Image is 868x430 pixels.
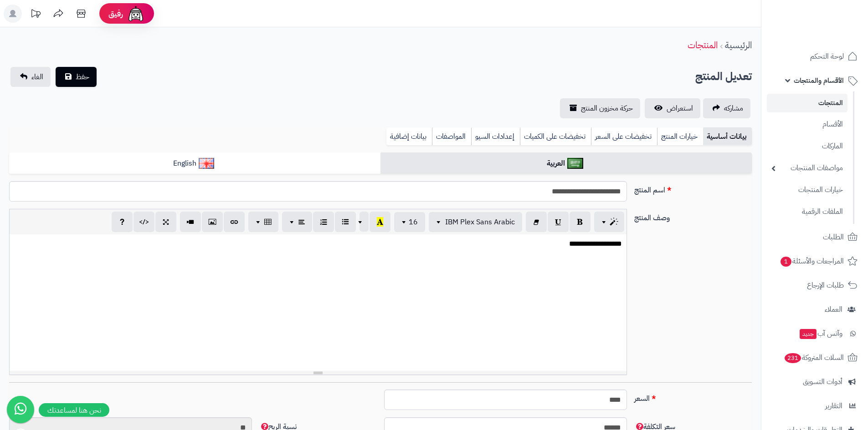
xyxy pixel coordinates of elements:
[724,103,743,114] span: مشاركه
[631,181,755,196] label: اسم المنتج
[76,71,89,82] span: حفظ
[810,50,844,63] span: لوحة التحكم
[429,212,522,232] button: IBM Plex Sans Arabic
[520,127,591,146] a: تخفيضات على الكميات
[9,152,380,175] a: English
[767,323,863,344] a: وآتس آبجديد
[807,279,844,292] span: طلبات الإرجاع
[800,329,817,339] span: جديد
[784,351,844,364] span: السلات المتروكة
[767,202,847,222] a: الملفات الرقمية
[725,38,752,52] a: الرئيسية
[799,327,842,340] span: وآتس آب
[631,390,755,404] label: السعر
[767,371,863,393] a: أدوات التسويق
[127,5,145,23] img: ai-face.png
[667,103,693,114] span: استعراض
[767,180,847,200] a: خيارات المنتجات
[825,400,842,412] span: التقارير
[767,115,847,134] a: الأقسام
[56,67,97,87] button: حفظ
[560,98,640,118] a: حركة مخزون المنتج
[31,71,43,82] span: الغاء
[780,255,844,268] span: المراجعات والأسئلة
[767,274,863,296] a: طلبات الإرجاع
[803,375,842,388] span: أدوات التسويق
[767,395,863,417] a: التقارير
[394,212,425,232] button: 16
[380,152,752,175] a: العربية
[386,127,432,146] a: بيانات إضافية
[703,98,750,118] a: مشاركه
[432,127,471,146] a: المواصفات
[703,127,752,146] a: بيانات أساسية
[24,5,47,25] a: تحديثات المنصة
[108,8,123,19] span: رفيق
[767,46,863,67] a: لوحة التحكم
[767,250,863,272] a: المراجعات والأسئلة1
[785,353,801,363] span: 231
[695,67,752,86] h2: تعديل المنتج
[794,74,844,87] span: الأقسام والمنتجات
[581,103,633,114] span: حركة مخزون المنتج
[688,38,718,52] a: المنتجات
[567,158,583,169] img: العربية
[767,137,847,156] a: الماركات
[409,217,418,228] span: 16
[781,257,791,267] span: 1
[767,94,847,112] a: المنتجات
[471,127,520,146] a: إعدادات السيو
[767,347,863,369] a: السلات المتروكة231
[10,67,51,87] a: الغاء
[591,127,657,146] a: تخفيضات على السعر
[823,231,844,243] span: الطلبات
[767,158,847,178] a: مواصفات المنتجات
[645,98,700,118] a: استعراض
[825,303,842,316] span: العملاء
[445,217,515,228] span: IBM Plex Sans Arabic
[767,298,863,320] a: العملاء
[199,158,215,169] img: English
[631,209,755,223] label: وصف المنتج
[767,226,863,248] a: الطلبات
[657,127,703,146] a: خيارات المنتج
